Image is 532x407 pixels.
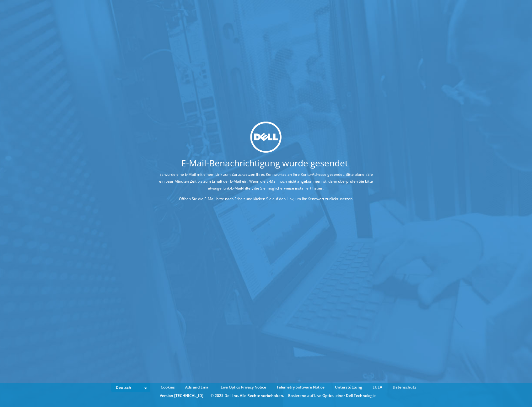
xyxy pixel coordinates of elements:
[180,384,215,391] a: Ads and Email
[216,384,271,391] a: Live Optics Privacy Notice
[157,171,376,192] p: Es wurde eine E-Mail mit einem Link zum Zurücksetzen Ihres Kennwortes an Ihre Konto-Adresse gesen...
[368,384,387,391] a: EULA
[156,384,180,391] a: Cookies
[157,196,376,202] p: Öffnen Sie die E-Mail bitte nach Erhalt und klicken Sie auf den Link, um Ihr Kennwort zurückzuset...
[288,392,376,399] li: Basierend auf Live Optics, einer Dell Technologie
[133,159,396,167] h1: E-Mail-Benachrichtigung wurde gesendet
[157,392,207,399] li: Version [TECHNICAL_ID]
[330,384,367,391] a: Unterstützung
[388,384,421,391] a: Datenschutz
[272,384,329,391] a: Telemetry Software Notice
[207,392,287,399] li: © 2025 Dell Inc. Alle Rechte vorbehalten.
[250,121,282,153] img: dell_svg_logo.svg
